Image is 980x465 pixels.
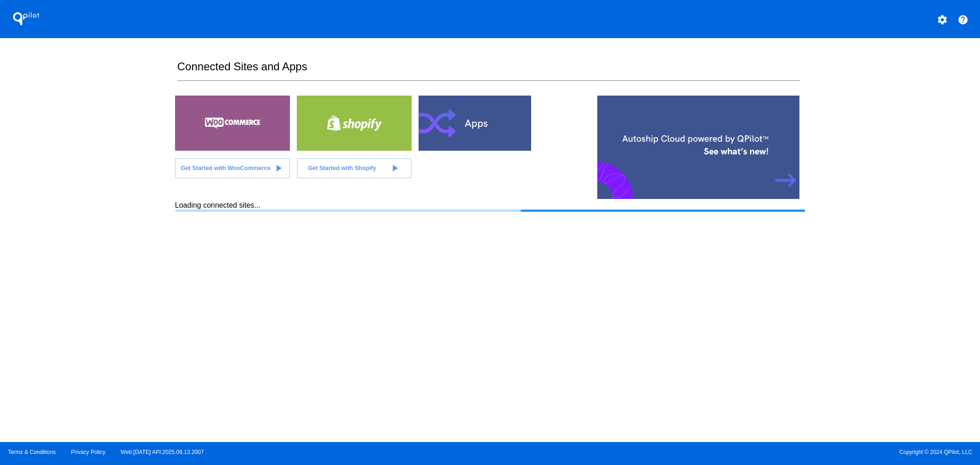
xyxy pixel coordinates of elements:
h1: QPilot [8,10,45,28]
a: Get Started with Shopify [297,158,412,178]
mat-icon: play_arrow [273,163,284,174]
h2: Connected Sites and Apps [177,60,800,81]
mat-icon: play_arrow [389,163,400,174]
div: Loading connected sites... [175,201,805,212]
a: Web:[DATE] API:2025.08.13.2007 [121,449,204,455]
a: Privacy Policy [71,449,106,455]
span: Get Started with Shopify [308,164,376,171]
a: Terms & Conditions [8,449,56,455]
mat-icon: settings [937,14,948,25]
span: Copyright © 2024 QPilot, LLC [498,449,972,455]
a: Get Started with WooCommerce [175,158,290,178]
mat-icon: help [957,14,969,25]
span: Get Started with WooCommerce [181,164,270,171]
